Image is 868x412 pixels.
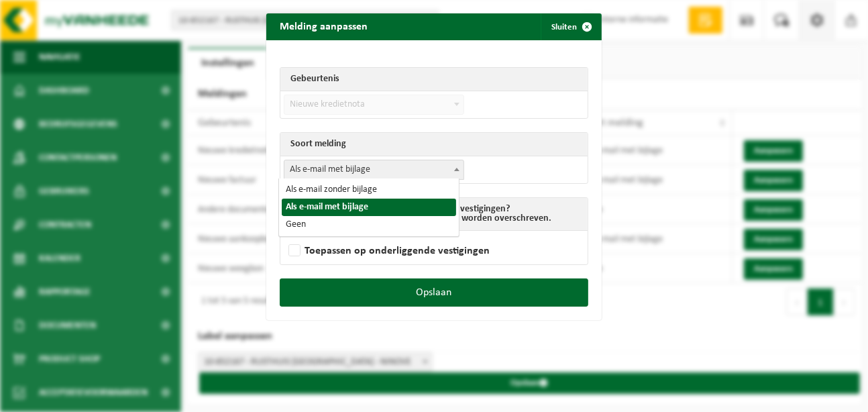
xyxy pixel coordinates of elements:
th: Gebeurtenis [280,68,588,91]
span: Nieuwe kredietnota [284,95,464,115]
span: Nieuwe kredietnota [284,95,464,114]
button: Sluiten [541,13,600,40]
button: Opslaan [280,278,588,307]
li: Als e-mail met bijlage [282,199,455,216]
li: Als e-mail zonder bijlage [282,181,455,199]
label: Toepassen op onderliggende vestigingen [286,241,490,261]
th: Soort melding [280,133,588,156]
span: Als e-mail met bijlage [284,160,464,180]
span: Als e-mail met bijlage [284,160,464,179]
h2: Melding aanpassen [266,13,381,39]
li: Geen [282,216,455,234]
